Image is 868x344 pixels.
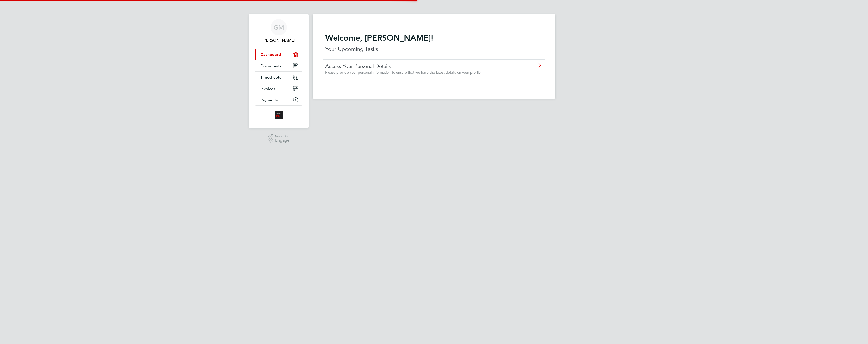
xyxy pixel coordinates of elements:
[255,111,302,119] a: Go to home page
[275,134,289,138] span: Powered by
[325,45,543,53] p: Your Upcoming Tasks
[260,98,278,102] span: Payments
[255,60,302,71] a: Documents
[260,52,281,57] span: Dashboard
[255,83,302,94] a: Invoices
[249,14,309,128] nav: Main navigation
[255,49,302,60] a: Dashboard
[255,94,302,105] a: Payments
[325,70,482,75] span: Please provide your personal information to ensure that we have the latest details on your profile.
[268,134,290,144] a: Powered byEngage
[275,138,289,143] span: Engage
[255,19,302,44] a: GM[PERSON_NAME]
[255,37,302,44] span: Glynn Marlow
[255,72,302,83] a: Timesheets
[325,63,514,69] a: Access Your Personal Details
[260,63,281,68] span: Documents
[274,24,284,31] span: GM
[325,33,543,43] h2: Welcome, [PERSON_NAME]!
[260,75,281,80] span: Timesheets
[260,86,275,91] span: Invoices
[275,111,283,119] img: alliancemsp-logo-retina.png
